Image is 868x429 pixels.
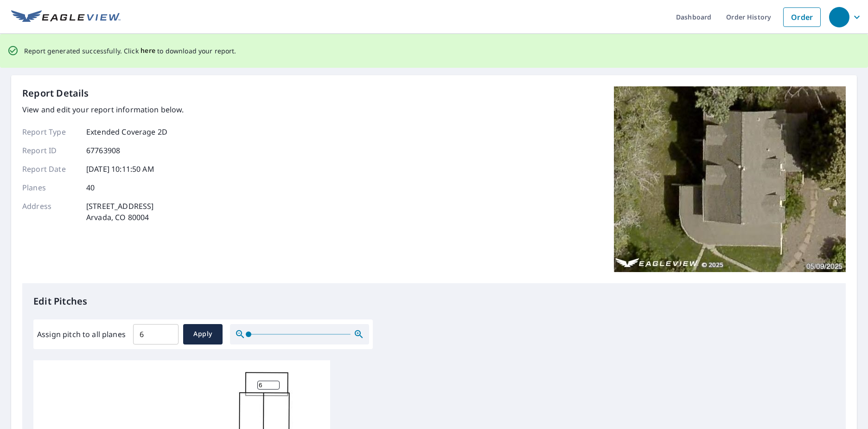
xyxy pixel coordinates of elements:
p: 67763908 [86,145,120,156]
span: Apply [191,328,215,340]
p: [STREET_ADDRESS] Arvada, CO 80004 [86,201,153,223]
img: Top image [614,86,846,272]
p: Report Date [22,163,78,175]
p: Edit Pitches [33,294,835,308]
p: [DATE] 10:11:50 AM [86,163,154,175]
p: Report Details [22,86,89,100]
p: Report Type [22,126,78,137]
p: Extended Coverage 2D [86,126,167,137]
label: Assign pitch to all planes [37,329,126,340]
button: here [140,45,156,57]
p: View and edit your report information below. [22,104,184,115]
img: EV Logo [11,10,121,24]
input: 00.0 [133,321,179,347]
a: Order [783,7,821,27]
p: 40 [86,182,95,193]
p: Report ID [22,145,78,156]
p: Planes [22,182,78,193]
button: Apply [183,324,223,344]
p: Report generated successfully. Click to download your report. [24,45,236,57]
p: Address [22,201,78,223]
